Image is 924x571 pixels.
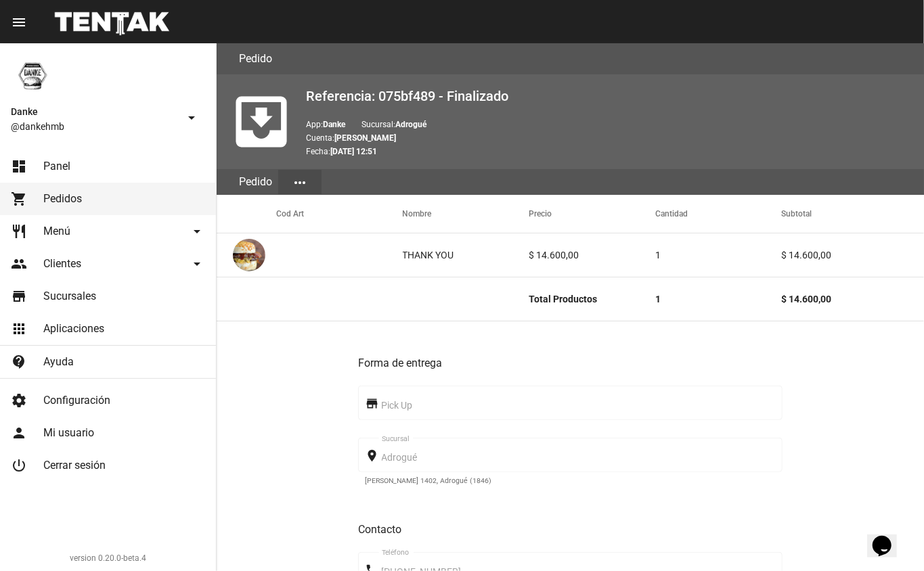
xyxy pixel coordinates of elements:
[43,257,81,271] span: Clientes
[11,120,178,133] span: @dankehmb
[43,290,96,303] span: Sucursales
[358,520,783,539] h3: Contacto
[233,239,265,271] img: 48a15a04-7897-44e6-b345-df5d36d107ba.png
[323,120,345,129] b: Danke
[781,233,924,277] mat-cell: $ 14.600,00
[655,195,782,233] mat-header-cell: Cantidad
[529,277,655,321] mat-cell: Total Productos
[43,225,70,238] span: Menú
[366,477,492,485] mat-hint: [PERSON_NAME] 1402, Adrogué (1846)
[395,120,426,129] b: Adrogué
[11,392,27,409] mat-icon: settings
[292,175,308,191] mat-icon: more_horiz
[306,131,913,145] p: Cuenta:
[11,54,54,97] img: 1d4517d0-56da-456b-81f5-6111ccf01445.png
[330,147,377,156] b: [DATE] 12:51
[11,256,27,272] mat-icon: people
[334,133,396,143] b: [PERSON_NAME]
[11,425,27,441] mat-icon: person
[11,191,27,207] mat-icon: shopping_cart
[43,160,70,173] span: Panel
[306,85,913,107] h2: Referencia: 075bf489 - Finalizado
[655,233,782,277] mat-cell: 1
[11,14,27,30] mat-icon: menu
[867,517,910,557] iframe: chat widget
[781,277,924,321] mat-cell: $ 14.600,00
[189,223,205,239] mat-icon: arrow_drop_down
[11,158,27,175] mat-icon: dashboard
[655,277,782,321] mat-cell: 1
[278,170,322,194] button: Elegir sección
[403,248,454,262] div: THANK YOU
[11,288,27,304] mat-icon: store
[276,195,403,233] mat-header-cell: Cod Art
[529,195,655,233] mat-header-cell: Precio
[43,459,106,472] span: Cerrar sesión
[43,322,104,336] span: Aplicaciones
[358,354,783,373] h3: Forma de entrega
[227,88,295,156] mat-icon: move_to_inbox
[183,110,200,126] mat-icon: arrow_drop_down
[403,195,529,233] mat-header-cell: Nombre
[189,256,205,272] mat-icon: arrow_drop_down
[11,354,27,370] mat-icon: contact_support
[306,118,913,131] p: App: Sucursal:
[233,169,278,195] div: Pedido
[43,394,110,407] span: Configuración
[366,396,382,412] mat-icon: store
[11,551,205,565] div: version 0.20.0-beta.4
[43,192,82,206] span: Pedidos
[11,321,27,337] mat-icon: apps
[306,145,913,158] p: Fecha:
[11,223,27,239] mat-icon: restaurant
[43,355,74,369] span: Ayuda
[239,49,272,68] h3: Pedido
[43,426,94,440] span: Mi usuario
[11,104,178,120] span: Danke
[11,457,27,474] mat-icon: power_settings_new
[366,448,382,464] mat-icon: place
[781,195,924,233] mat-header-cell: Subtotal
[529,233,655,277] mat-cell: $ 14.600,00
